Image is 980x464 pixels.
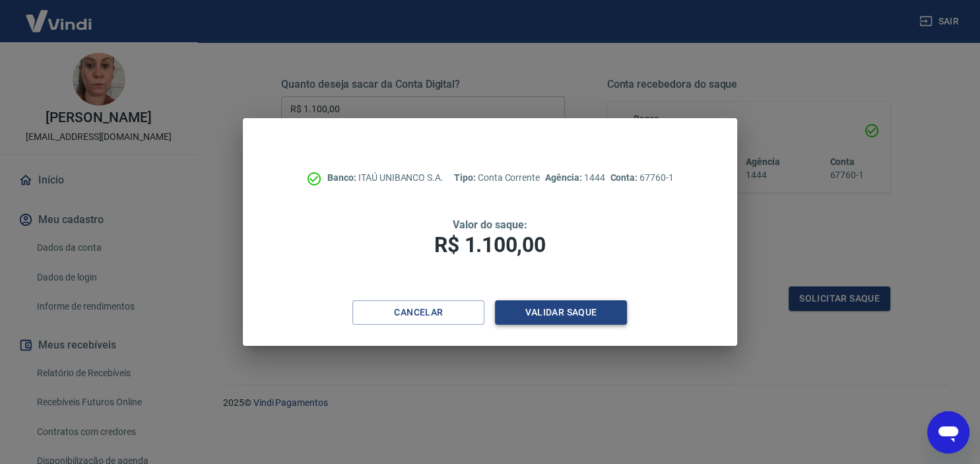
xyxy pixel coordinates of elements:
p: 67760-1 [610,171,673,185]
button: Cancelar [352,300,484,325]
span: Conta: [610,172,639,183]
p: 1444 [545,171,604,185]
span: Valor do saque: [453,218,527,231]
p: Conta Corrente [454,171,540,185]
p: ITAÚ UNIBANCO S.A. [327,171,443,185]
span: Tipo: [454,172,478,183]
span: Banco: [327,172,358,183]
button: Validar saque [495,300,627,325]
span: R$ 1.100,00 [434,232,545,257]
iframe: Botão para abrir a janela de mensagens [927,411,969,453]
span: Agência: [545,172,584,183]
